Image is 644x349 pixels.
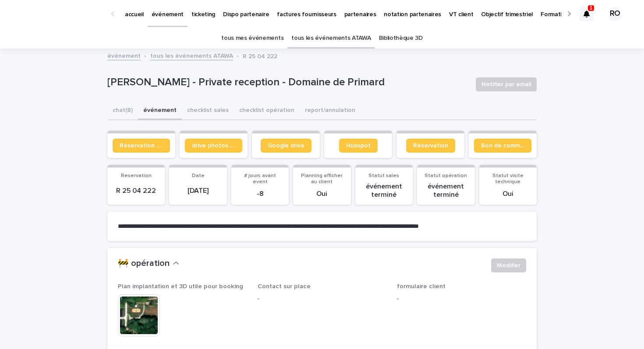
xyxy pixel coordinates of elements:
[150,50,233,60] a: tous les événements ATAWA
[497,261,520,270] span: Modifier
[301,173,343,185] span: Planning afficher au client
[492,173,524,185] span: Statut visite technique
[107,76,469,89] p: [PERSON_NAME] - Private reception - Domaine de Primard
[182,102,234,120] button: checklist sales
[113,187,159,195] p: R 25 04 222
[244,173,276,185] span: # jours avant event
[608,7,622,21] div: RO
[138,102,182,120] button: événement
[491,258,526,272] button: Modifier
[298,190,345,198] p: Oui
[291,28,371,49] a: tous les événements ATAWA
[580,7,594,21] div: 1
[485,190,531,198] p: Oui
[425,173,467,178] span: Statut opération
[192,143,235,149] span: drive photos coordinateur
[474,139,531,153] a: Bon de commande
[258,294,387,304] p: -
[107,102,138,120] button: chat (8)
[379,28,423,49] a: Bibliothèque 3D
[481,143,524,149] span: Bon de commande
[174,187,221,195] p: [DATE]
[221,28,283,49] a: tous mes événements
[237,190,283,198] p: -8
[18,5,103,23] img: Ls34BcGeRexTGTNfXpUC
[118,258,179,269] button: 🚧 opération
[368,173,399,178] span: Statut sales
[590,5,593,11] p: 1
[120,143,163,149] span: Réservation client
[118,283,243,290] span: Plan implantation et 3D utile pour booking
[258,283,311,290] span: Contact sur place
[113,139,170,153] a: Réservation client
[406,139,455,153] a: Réservation
[300,102,361,120] button: report/annulation
[476,77,537,91] button: Notifier par email
[481,80,531,89] span: Notifier par email
[118,258,170,269] h2: 🚧 opération
[346,143,371,149] span: Hubspot
[261,139,311,153] a: Google drive
[361,182,407,199] p: événement terminé
[397,283,446,290] span: formulaire client
[268,143,304,149] span: Google drive
[121,173,152,178] span: Reservation
[107,50,141,60] a: événement
[413,143,448,149] span: Réservation
[243,51,277,60] p: R 25 04 222
[422,182,469,199] p: événement terminé
[339,139,378,153] a: Hubspot
[185,139,242,153] a: drive photos coordinateur
[192,173,205,178] span: Date
[397,294,526,304] p: -
[234,102,300,120] button: checklist opération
